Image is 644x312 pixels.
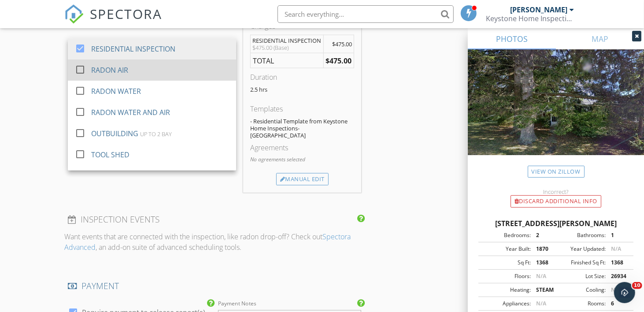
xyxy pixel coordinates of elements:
[481,259,531,267] div: Sq Ft:
[486,14,574,23] div: Keystone Home Inspections-MA
[250,142,354,153] div: Agreements
[611,245,621,253] span: N/A
[333,40,352,48] span: $475.00
[611,286,621,293] span: N/A
[140,130,172,137] div: UP TO 2 BAY
[481,286,531,294] div: Heating:
[481,245,531,253] div: Year Built:
[606,259,631,267] div: 1368
[556,300,606,308] div: Rooms:
[481,231,531,239] div: Bedrooms:
[91,107,170,118] div: RADON WATER AND AIR
[64,231,365,253] p: Want events that are connected with the inspection, like radon drop-off? Check out , an add-on su...
[556,272,606,280] div: Lot Size:
[556,286,606,294] div: Cooling:
[614,282,635,303] iframe: Intercom live chat
[91,65,128,75] div: RADON AIR
[556,28,644,49] a: MAP
[556,245,606,253] div: Year Updated:
[250,72,354,82] div: Duration
[91,44,175,54] div: RESIDENTIAL INSPECTION
[468,188,644,195] div: Incorrect?
[252,37,322,44] div: RESIDENTIAL INSPECTION
[536,272,546,280] span: N/A
[64,232,351,252] a: Spectora Advanced
[91,86,141,97] div: RADON WATER
[251,53,323,68] td: TOTAL
[481,300,531,308] div: Appliances:
[68,214,361,225] h4: INSPECTION EVENTS
[326,56,352,66] strong: $475.00
[528,166,585,178] a: View on Zillow
[606,300,631,308] div: 6
[531,259,556,267] div: 1368
[250,156,354,163] p: No agreements selected
[250,118,354,139] div: - Residential Template from Keystone Home Inspections-[GEOGRAPHIC_DATA]
[278,5,454,23] input: Search everything...
[252,44,322,51] div: $475.00 (Base)
[64,4,84,24] img: The Best Home Inspection Software - Spectora
[481,272,531,280] div: Floors:
[91,128,138,139] div: OUTBUILDING
[536,300,546,307] span: N/A
[556,231,606,239] div: Bathrooms:
[632,282,642,289] span: 10
[91,149,130,160] div: TOOL SHED
[556,259,606,267] div: Finished Sq Ft:
[90,4,162,23] span: SPECTORA
[478,218,633,229] div: [STREET_ADDRESS][PERSON_NAME]
[531,245,556,253] div: 1870
[510,5,567,14] div: [PERSON_NAME]
[531,231,556,239] div: 2
[511,195,601,208] div: Discard Additional info
[68,281,361,292] h4: PAYMENT
[64,12,162,30] a: SPECTORA
[468,28,556,49] a: PHOTOS
[606,272,631,280] div: 26934
[531,286,556,294] div: STEAM
[606,231,631,239] div: 1
[468,49,644,176] img: streetview
[276,173,329,186] div: Manual Edit
[250,104,354,114] div: Templates
[250,86,354,93] p: 2.5 hrs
